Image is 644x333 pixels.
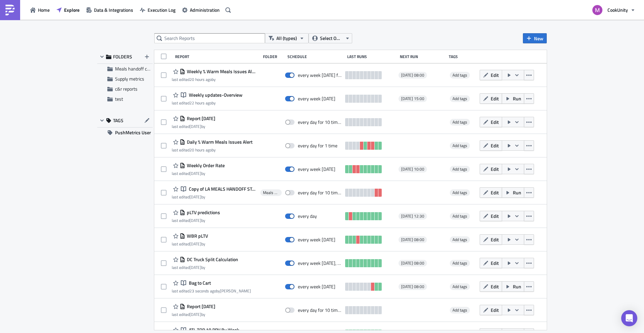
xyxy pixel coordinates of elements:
[452,166,467,172] span: Add tags
[137,5,179,15] button: Execution Log
[298,237,335,243] div: every week on Tuesday
[452,307,467,313] span: Add tags
[452,236,467,243] span: Add tags
[190,76,212,83] time: 2025-10-07T16:36:13Z
[401,260,424,266] span: [DATE] 08:00
[449,54,477,59] div: Tags
[172,124,215,129] div: last edited by
[450,189,470,196] span: Add tags
[401,213,424,219] span: [DATE] 12:30
[187,327,239,333] span: ATL TOP 10 PPV By Week
[452,283,467,290] span: Add tags
[148,6,175,13] span: Execution Log
[187,92,243,98] span: Weekly updates-Overview
[491,142,499,149] span: Edit
[480,281,502,292] button: Edit
[491,189,499,196] span: Edit
[53,5,83,15] button: Explore
[172,147,253,152] div: last edited by
[190,217,201,224] time: 2025-09-23T14:20:54Z
[450,166,470,173] span: Add tags
[491,283,499,290] span: Edit
[452,72,467,78] span: Add tags
[607,6,628,13] span: CookUnity
[298,143,337,149] div: every day for 1 time
[480,187,502,198] button: Edit
[491,95,499,102] span: Edit
[190,311,201,318] time: 2025-09-08T12:30:36Z
[480,234,502,245] button: Edit
[452,213,467,219] span: Add tags
[298,119,342,125] div: every day for 10 times
[592,4,603,16] img: Avatar
[298,307,342,313] div: every day for 10 times
[172,218,220,223] div: last edited by
[185,256,238,263] span: DC Truck Split Calculation
[450,213,470,220] span: Add tags
[172,100,243,105] div: last edited by
[491,72,499,79] span: Edit
[175,54,260,59] div: Report
[452,119,467,125] span: Add tags
[450,260,470,267] span: Add tags
[113,54,132,60] span: FOLDERS
[491,236,499,243] span: Edit
[450,307,470,314] span: Add tags
[38,6,50,13] span: Home
[523,33,547,43] button: New
[480,164,502,174] button: Edit
[298,260,342,266] div: every week on Wednesday, Thursday, Friday, Saturday, Sunday
[172,194,257,199] div: last edited by
[190,123,201,130] time: 2025-10-06T18:30:06Z
[172,171,225,176] div: last edited by
[450,119,470,126] span: Add tags
[185,303,215,310] span: Report 2025-09-08
[513,283,521,290] span: Run
[401,284,424,289] span: [DATE] 08:00
[491,165,499,173] span: Edit
[298,72,342,78] div: every week on Monday for 1 time
[452,95,467,102] span: Add tags
[480,117,502,127] button: Edit
[172,77,257,82] div: last edited by
[401,237,424,242] span: [DATE] 08:00
[513,95,521,102] span: Run
[179,5,223,15] button: Administration
[588,3,639,17] button: CookUnity
[263,54,284,59] div: Folder
[401,166,424,172] span: [DATE] 10:00
[27,5,53,15] button: Home
[450,72,470,79] span: Add tags
[154,33,265,43] input: Search Reports
[276,35,297,42] span: All (types)
[172,241,208,246] div: last edited by
[450,142,470,149] span: Add tags
[298,96,335,102] div: every week on Monday
[265,33,309,43] button: All (types)
[298,190,342,196] div: every day for 10 times
[113,117,123,124] span: TAGS
[187,186,257,192] span: Copy of LA MEALS HANDOFF STATUS
[491,118,499,126] span: Edit
[452,189,467,196] span: Add tags
[287,54,344,59] div: Schedule
[502,281,524,292] button: Run
[185,68,257,75] span: Weekly % Warm Meals Issues Alert
[480,305,502,315] button: Edit
[502,93,524,104] button: Run
[172,312,215,317] div: last edited by
[320,35,342,42] span: Select Owner
[185,115,215,122] span: Report 2025-10-06
[480,258,502,268] button: Edit
[450,236,470,243] span: Add tags
[185,139,253,145] span: Daily % Warm Meals Issues Alert
[480,211,502,221] button: Edit
[83,5,137,15] button: Data & Integrations
[190,6,220,13] span: Administration
[298,284,335,290] div: every week on Monday
[115,75,144,82] span: Supply metrics
[115,128,151,138] span: PushMetrics User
